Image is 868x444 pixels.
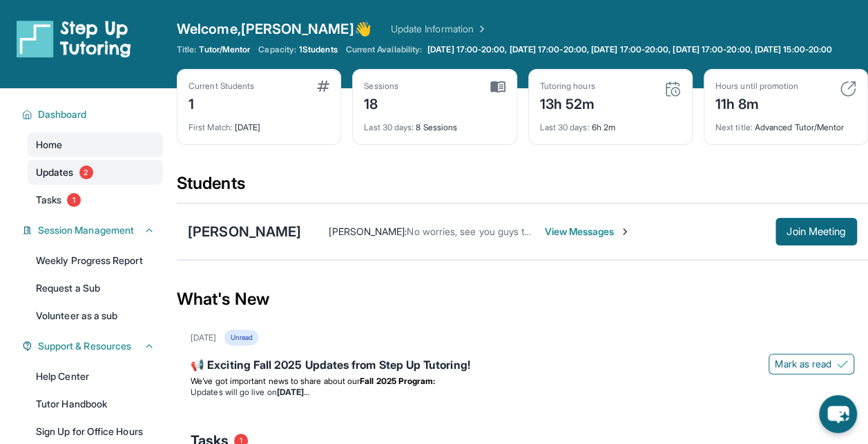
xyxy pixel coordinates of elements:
[364,81,398,92] div: Sessions
[28,248,163,273] a: Weekly Progress Report
[191,387,854,398] li: Updates will go live on
[775,357,831,371] span: Mark as read
[38,339,131,353] span: Support & Resources
[32,223,155,237] button: Session Management
[79,165,93,179] span: 2
[840,81,856,97] img: card
[619,226,630,237] img: Chevron-Right
[191,356,854,376] div: 📢 Exciting Fall 2025 Updates from Step Up Tutoring!
[540,114,681,133] div: 6h 2m
[299,44,338,55] span: 1 Students
[38,108,87,121] span: Dashboard
[364,92,398,114] div: 18
[224,330,258,345] div: Unread
[407,225,540,237] span: No worries, see you guys too !
[787,228,846,236] span: Join Meeting
[67,193,81,207] span: 1
[189,114,329,133] div: [DATE]
[199,44,250,55] span: Tutor/Mentor
[490,81,505,93] img: card
[189,92,254,114] div: 1
[540,122,590,132] span: Last 30 days :
[36,165,74,179] span: Updates
[28,419,163,444] a: Sign Up for Office Hours
[189,122,233,132] span: First Match :
[36,193,61,207] span: Tasks
[191,332,216,343] div: [DATE]
[664,81,681,97] img: card
[391,22,488,36] a: Update Information
[425,44,835,55] a: [DATE] 17:00-20:00, [DATE] 17:00-20:00, [DATE] 17:00-20:00, [DATE] 17:00-20:00, [DATE] 15:00-20:00
[32,108,155,121] button: Dashboard
[28,276,163,301] a: Request a Sub
[28,392,163,416] a: Tutor Handbook
[364,122,414,132] span: Last 30 days :
[28,188,163,212] a: Tasks1
[819,395,857,433] button: chat-button
[17,19,131,58] img: logo
[177,44,196,55] span: Title:
[540,92,595,114] div: 13h 52m
[191,376,360,386] span: We’ve got important news to share about our
[427,44,832,55] span: [DATE] 17:00-20:00, [DATE] 17:00-20:00, [DATE] 17:00-20:00, [DATE] 17:00-20:00, [DATE] 15:00-20:00
[38,223,134,237] span: Session Management
[544,225,630,239] span: View Messages
[188,222,301,241] div: [PERSON_NAME]
[28,364,163,389] a: Help Center
[360,376,435,386] strong: Fall 2025 Program:
[346,44,422,55] span: Current Availability:
[715,122,753,132] span: Next title :
[28,132,163,157] a: Home
[329,225,407,237] span: [PERSON_NAME] :
[715,92,798,114] div: 11h 8m
[258,44,296,55] span: Capacity:
[28,160,163,185] a: Updates2
[474,22,488,36] img: Chevron Right
[769,354,854,374] button: Mark as read
[189,81,254,92] div: Current Students
[364,114,505,133] div: 8 Sessions
[32,339,155,353] button: Support & Resources
[775,218,857,245] button: Join Meeting
[540,81,595,92] div: Tutoring hours
[837,359,848,370] img: Mark as read
[317,81,329,92] img: card
[177,269,868,330] div: What's New
[28,303,163,328] a: Volunteer as a sub
[715,81,798,92] div: Hours until promotion
[715,114,856,133] div: Advanced Tutor/Mentor
[177,172,868,203] div: Students
[277,387,309,397] strong: [DATE]
[177,19,372,39] span: Welcome, [PERSON_NAME] 👋
[36,138,62,152] span: Home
